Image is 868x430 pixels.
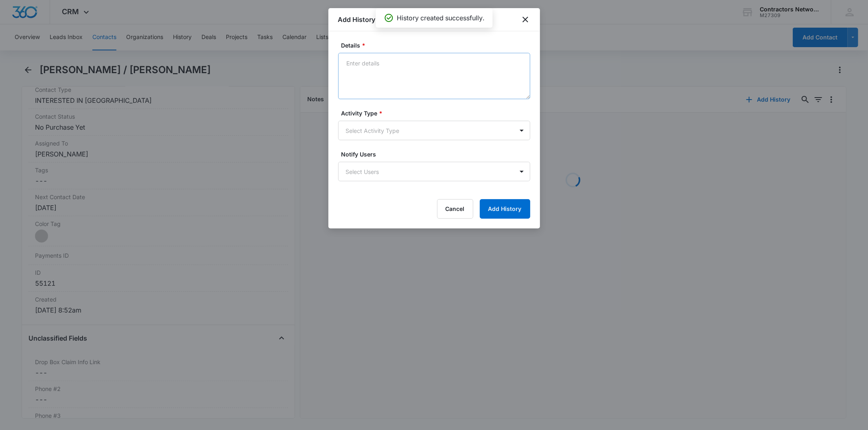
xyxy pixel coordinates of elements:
[437,199,473,219] button: Cancel
[397,13,484,23] p: History created successfully.
[341,150,533,159] label: Notify Users
[341,41,533,50] label: Details
[338,15,376,24] h1: Add History
[520,15,530,24] button: close
[341,109,533,117] label: Activity Type
[480,199,530,219] button: Add History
